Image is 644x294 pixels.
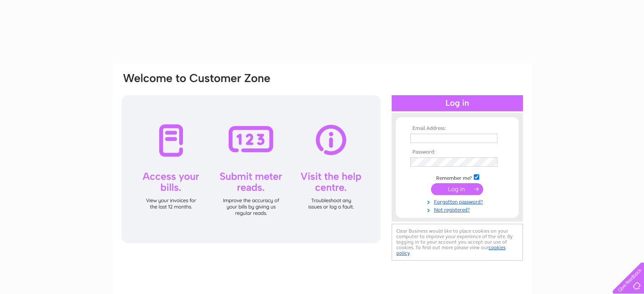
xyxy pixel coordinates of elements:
th: Password: [408,149,506,155]
th: Email Address: [408,126,506,132]
td: Remember me? [408,173,506,181]
a: Not registered? [410,205,506,213]
div: Clear Business would like to place cookies on your computer to improve your experience of the sit... [392,224,523,261]
a: Forgotten password? [410,197,506,205]
input: Submit [431,183,483,195]
a: cookies policy [396,245,506,256]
